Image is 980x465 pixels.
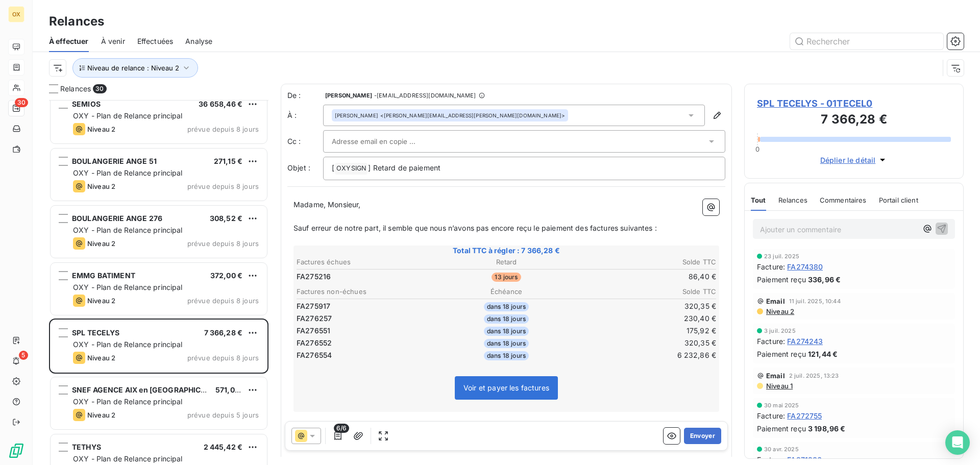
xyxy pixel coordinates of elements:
td: 320,35 € [577,301,717,312]
span: prévue depuis 8 jours [187,125,259,133]
div: grid [49,100,268,465]
span: Déplier le détail [820,155,876,165]
span: 336,96 € [808,274,841,285]
span: Tout [751,196,766,204]
span: Facture : [757,336,785,347]
div: OX [8,6,24,22]
span: Niveau 2 [87,411,115,419]
th: Factures non-échues [296,286,435,297]
span: Paiement reçu [757,349,806,359]
td: 230,40 € [577,313,717,324]
span: FA274243 [787,336,823,347]
span: À venir [101,36,125,46]
h3: 7 366,28 € [757,110,951,131]
td: 6 232,86 € [577,350,717,361]
span: 2 juil. 2025, 13:23 [789,373,839,379]
span: [ [332,163,334,172]
span: De : [287,90,323,101]
span: 30 mai 2025 [764,402,799,408]
span: 0 [755,145,759,153]
span: 7 366,28 € [204,328,243,337]
th: Factures échues [296,257,435,267]
span: Email [766,297,785,305]
span: prévue depuis 8 jours [187,182,259,190]
span: Relances [778,196,807,204]
h3: Relances [49,12,104,31]
span: BOULANGERIE ANGE 51 [72,157,157,165]
span: 271,15 € [214,157,242,165]
span: FA274380 [787,261,823,272]
button: Niveau de relance : Niveau 2 [72,58,198,78]
span: OXY - Plan de Relance principal [73,340,183,349]
span: 11 juil. 2025, 10:44 [789,298,841,304]
span: prévue depuis 8 jours [187,354,259,362]
span: dans 18 jours [484,314,529,324]
span: 571,08 € [215,385,246,394]
span: prévue depuis 8 jours [187,297,259,305]
span: Niveau 2 [87,182,115,190]
span: dans 18 jours [484,327,529,336]
span: Objet : [287,163,310,172]
span: EMMG BATIMENT [72,271,135,280]
span: Niveau 2 [87,297,115,305]
span: 23 juil. 2025 [764,253,799,259]
span: 30 [93,84,106,93]
th: Retard [436,257,576,267]
span: 6/6 [334,424,349,433]
span: Niveau 1 [765,382,793,390]
span: OXY - Plan de Relance principal [73,454,183,463]
span: - [EMAIL_ADDRESS][DOMAIN_NAME] [374,92,476,99]
span: prévue depuis 8 jours [187,239,259,248]
td: FA276552 [296,337,435,349]
span: 308,52 € [210,214,242,223]
span: Niveau 2 [87,125,115,133]
span: 121,44 € [808,349,838,359]
input: Rechercher [790,33,943,50]
span: SPL TECELYS [72,328,120,337]
span: Voir et payer les factures [463,383,549,392]
span: FA272755 [787,410,822,421]
span: 5 [19,351,28,360]
input: Adresse email en copie ... [332,134,442,149]
button: Déplier le détail [817,154,891,166]
span: dans 18 jours [484,302,529,311]
td: FA276257 [296,313,435,324]
span: Niveau de relance : Niveau 2 [87,64,179,72]
span: Effectuées [137,36,174,46]
td: FA276551 [296,325,435,336]
span: SEMIOS [72,100,101,108]
span: ] Retard de paiement [368,163,440,172]
th: Échéance [436,286,576,297]
span: Niveau 2 [87,239,115,248]
img: Logo LeanPay [8,443,24,459]
span: [PERSON_NAME] [335,112,378,119]
span: Facture : [757,454,785,465]
span: 13 jours [492,273,521,282]
span: Madame, Monsieur, [293,200,361,209]
span: Commentaires [820,196,867,204]
span: OXYSIGN [335,163,367,175]
div: <[PERSON_NAME][EMAIL_ADDRESS][PERSON_NAME][DOMAIN_NAME]> [335,112,565,119]
label: Cc : [287,136,323,146]
span: Sauf erreur de notre part, il semble que nous n’avons pas encore reçu le paiement des factures su... [293,224,657,232]
span: Facture : [757,261,785,272]
span: 2 445,42 € [204,443,243,451]
span: BOULANGERIE ANGE 276 [72,214,162,223]
span: Paiement reçu [757,423,806,434]
button: Envoyer [684,428,721,444]
span: Niveau 2 [87,354,115,362]
span: FA271206 [787,454,822,465]
span: dans 18 jours [484,339,529,348]
span: Facture : [757,410,785,421]
label: À : [287,110,323,120]
span: OXY - Plan de Relance principal [73,168,183,177]
span: prévue depuis 5 jours [187,411,259,419]
span: Total TTC à régler : 7 366,28 € [295,246,718,256]
td: 175,92 € [577,325,717,336]
span: Analyse [185,36,212,46]
span: FA275216 [297,272,331,282]
span: TETHYS [72,443,101,451]
a: 30 [8,100,24,116]
span: OXY - Plan de Relance principal [73,283,183,291]
div: Open Intercom Messenger [945,430,970,455]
